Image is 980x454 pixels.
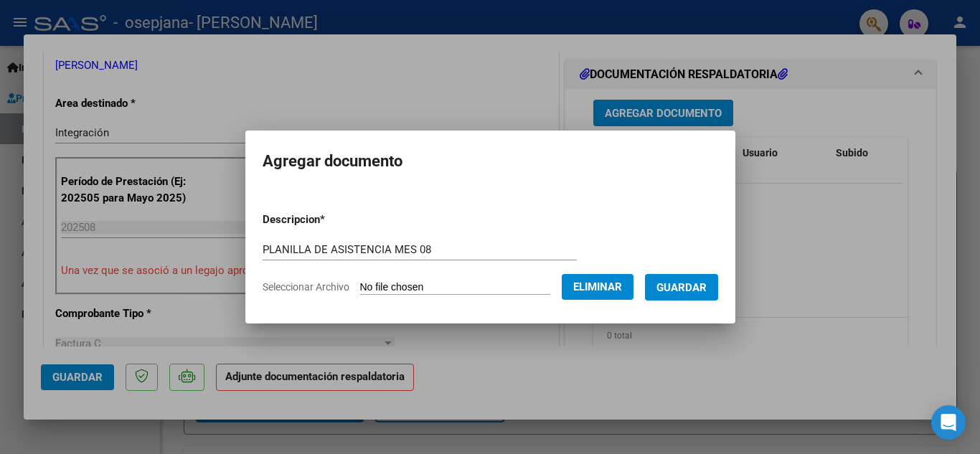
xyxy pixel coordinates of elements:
[263,281,349,293] span: Seleccionar Archivo
[573,280,622,293] span: Eliminar
[562,274,633,300] button: Eliminar
[645,274,718,301] button: Guardar
[656,281,707,294] span: Guardar
[263,148,718,175] h2: Agregar documento
[931,405,966,440] div: Open Intercom Messenger
[263,212,400,228] p: Descripcion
